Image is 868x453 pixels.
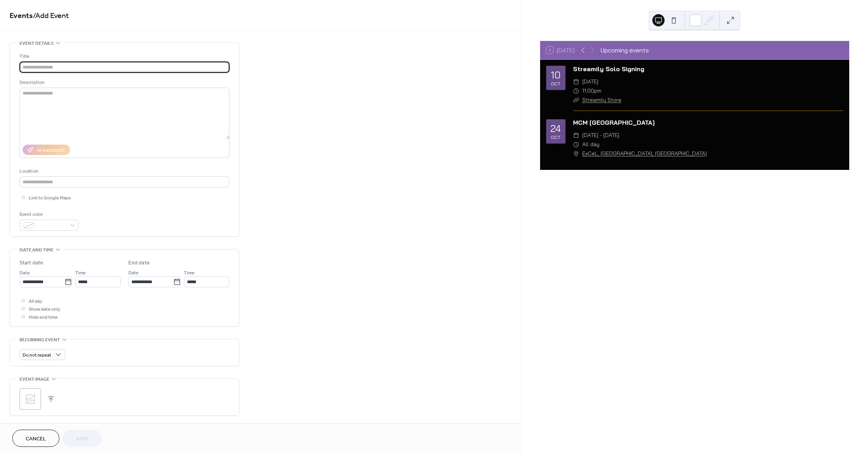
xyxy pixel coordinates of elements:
div: ​ [573,131,579,140]
div: ​ [573,149,579,158]
span: Cancel [26,435,46,443]
span: [DATE] [582,77,598,86]
div: Oct [551,81,560,86]
span: All day [582,140,599,149]
span: Show date only [29,305,60,313]
div: 24 [550,124,561,133]
a: Streamily Solo Signing [573,65,644,73]
span: Date [128,269,139,277]
span: [DATE] - [DATE] [582,131,619,140]
div: Event color [20,210,77,218]
span: Date [20,269,30,277]
div: Start date [20,259,43,267]
div: Oct [551,135,560,140]
span: / Add Event [33,8,69,23]
span: Date and time [20,246,54,254]
span: Time [75,269,86,277]
span: 11:00pm [582,86,601,96]
span: Recurring event [20,336,60,344]
div: End date [128,259,150,267]
button: Cancel [12,430,59,447]
a: Streamily Store [582,96,621,103]
div: Description [20,78,228,86]
div: ​ [573,77,579,86]
span: Event image [20,375,49,383]
span: Time [184,269,195,277]
a: ExCeL, [GEOGRAPHIC_DATA], [GEOGRAPHIC_DATA] [582,149,707,158]
div: Upcoming events [601,46,649,55]
a: Events [10,8,33,23]
span: Event details [20,39,54,47]
span: All day [29,297,42,305]
div: MCM [GEOGRAPHIC_DATA] [573,118,843,127]
div: ​ [573,86,579,96]
div: ​ [573,96,579,105]
span: Do not repeat [23,351,51,360]
div: ; [20,388,41,410]
div: Location [20,167,228,175]
div: 10 [551,70,560,80]
div: Title [20,52,228,60]
span: Hide end time [29,313,58,321]
span: Link to Google Maps [29,194,71,202]
div: ​ [573,140,579,149]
